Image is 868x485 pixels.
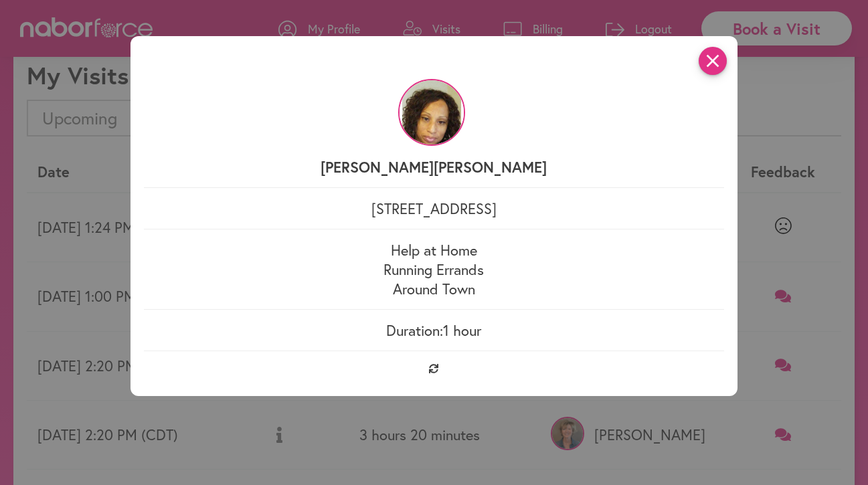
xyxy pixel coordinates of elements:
[144,320,725,340] p: Duration: 1 hour
[144,199,725,218] p: [STREET_ADDRESS]
[398,79,465,146] img: RoPbKuDVQD6UwPgqx0uU
[144,260,725,279] p: Running Errands
[144,157,725,177] p: [PERSON_NAME] [PERSON_NAME]
[144,279,725,298] p: Around Town
[144,240,725,260] p: Help at Home
[699,47,727,75] i: close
